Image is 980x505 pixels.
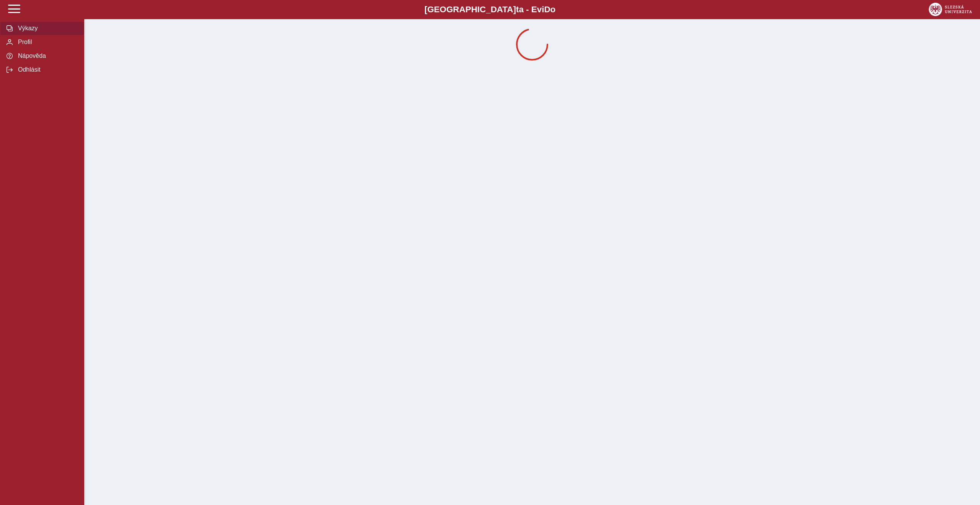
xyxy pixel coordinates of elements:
span: Odhlásit [16,66,78,73]
span: Nápověda [16,52,78,59]
span: D [544,5,550,14]
span: Výkazy [16,25,78,32]
img: logo_web_su.png [929,3,972,16]
b: [GEOGRAPHIC_DATA] a - Evi [23,5,957,15]
span: o [550,5,556,14]
span: t [516,5,519,14]
span: Profil [16,39,78,46]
